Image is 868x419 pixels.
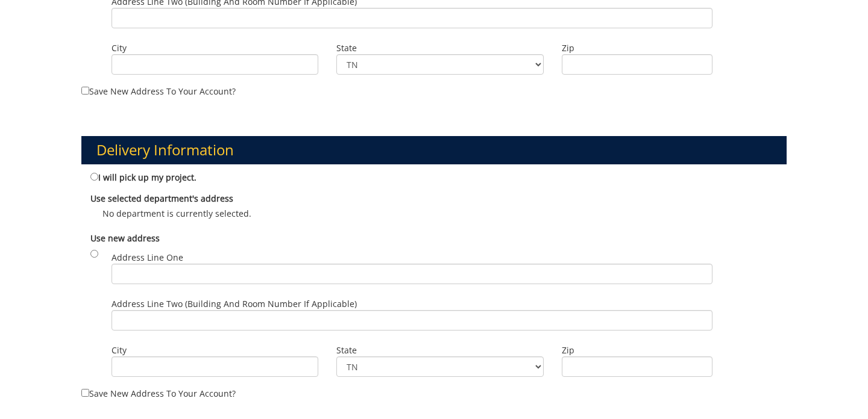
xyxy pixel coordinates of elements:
label: Zip [562,42,712,54]
input: Save new address to your account? [81,87,89,95]
h3: Delivery Information [81,136,787,164]
b: Use new address [90,232,160,244]
input: Address Line Two (Building and Room Number if applicable) [112,8,712,28]
b: Use selected department's address [90,193,233,204]
label: I will pick up my project. [90,170,197,184]
label: City [112,344,318,356]
input: Save new address to your account? [81,389,89,397]
label: State [336,344,543,356]
input: City [112,356,318,377]
label: Address Line One [112,252,712,284]
input: Address Line Two (Building and Room Number if applicable) [112,310,712,331]
label: City [112,42,318,54]
input: City [112,54,318,75]
input: I will pick up my project. [90,173,98,181]
label: State [336,42,543,54]
input: Address Line One [112,264,712,284]
p: No department is currently selected. [90,208,778,220]
input: Zip [562,356,712,377]
input: Zip [562,54,712,75]
label: Address Line Two (Building and Room Number if applicable) [112,298,712,331]
label: Zip [562,344,712,356]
